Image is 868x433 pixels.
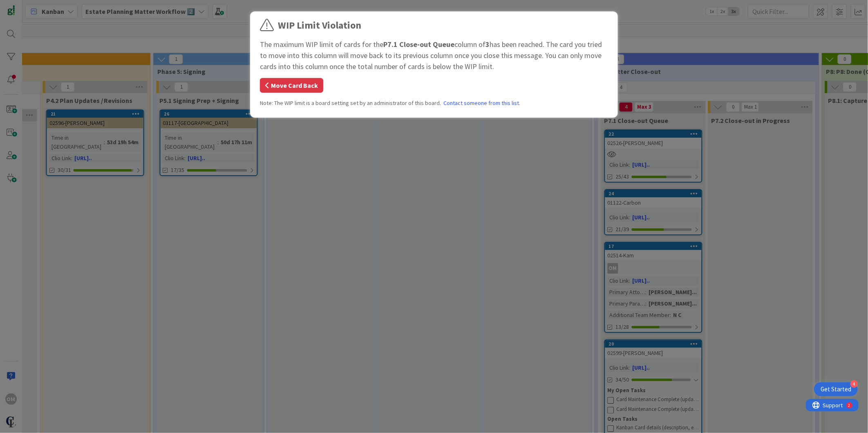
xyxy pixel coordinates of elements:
[485,40,490,49] b: 3
[260,78,323,93] button: Move Card Back
[443,99,520,107] a: Contact someone from this list.
[278,18,361,33] div: WIP Limit Violation
[814,382,858,396] div: Open Get Started checklist, remaining modules: 4
[260,39,608,72] div: The maximum WIP limit of cards for the column of has been reached. The card you tried to move int...
[43,3,45,10] div: 2
[821,385,851,393] div: Get Started
[17,1,37,11] span: Support
[260,99,608,107] div: Note: The WIP limit is a board setting set by an administrator of this board.
[850,380,858,388] div: 4
[383,40,454,49] b: P7.1 Close-out Queue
